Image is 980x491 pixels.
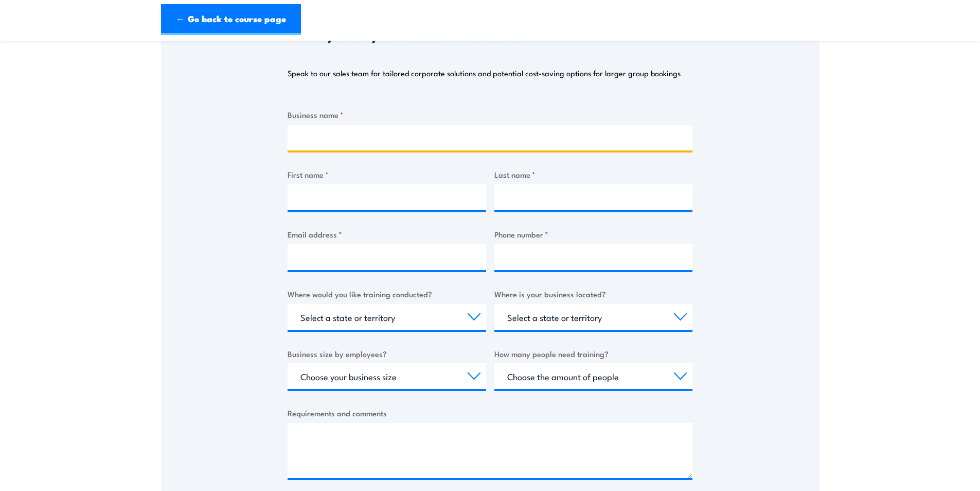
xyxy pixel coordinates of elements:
p: Speak to our sales team for tailored corporate solutions and potential cost-saving options for la... [288,68,681,78]
label: Where would you like training conducted? [288,288,486,300]
label: Business name [288,109,692,121]
label: Email address [288,228,486,240]
label: Where is your business located? [494,288,693,300]
a: ← Go back to course page [161,4,301,35]
label: Requirements and comments [288,407,692,419]
label: First name [288,168,486,180]
label: Phone number [494,228,693,240]
h3: Thank you for your interest in this course. [288,30,526,42]
label: How many people need training? [494,348,693,360]
label: Business size by employees? [288,348,486,360]
label: Last name [494,168,693,180]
